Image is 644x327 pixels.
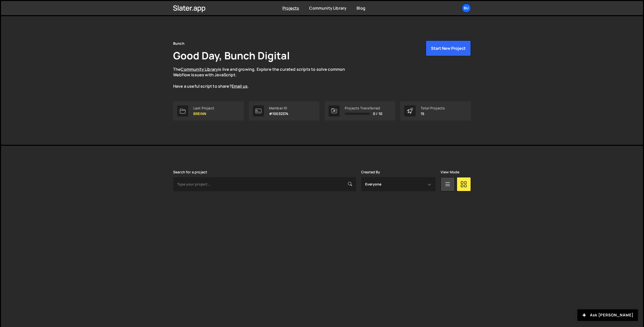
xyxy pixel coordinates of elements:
a: Projects [282,5,299,11]
label: Created By [361,170,380,174]
a: Bu [462,4,471,13]
div: Last Project [193,106,214,110]
label: Search for a project [173,170,207,174]
h1: Good Day, Bunch Digital [173,49,290,62]
input: Type your project... [173,177,356,191]
span: 0 / 10 [373,112,382,116]
a: Last Project BREINN [173,101,244,121]
div: Projects Transferred [345,106,382,110]
p: 15 [421,112,445,116]
a: Email us [232,83,248,89]
div: Member ID [269,106,288,110]
p: BREINN [193,112,214,116]
p: #10032374 [269,112,288,116]
p: The is live and growing. Explore the curated scripts to solve common Webflow issues with JavaScri... [173,66,355,89]
button: Ask [PERSON_NAME] [577,309,638,321]
a: Community Library [181,66,218,72]
div: Total Projects [421,106,445,110]
a: Blog [357,5,365,11]
label: View Mode [441,170,459,174]
a: Community Library [309,5,346,11]
div: Bunch [173,40,184,46]
button: Start New Project [426,40,471,56]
